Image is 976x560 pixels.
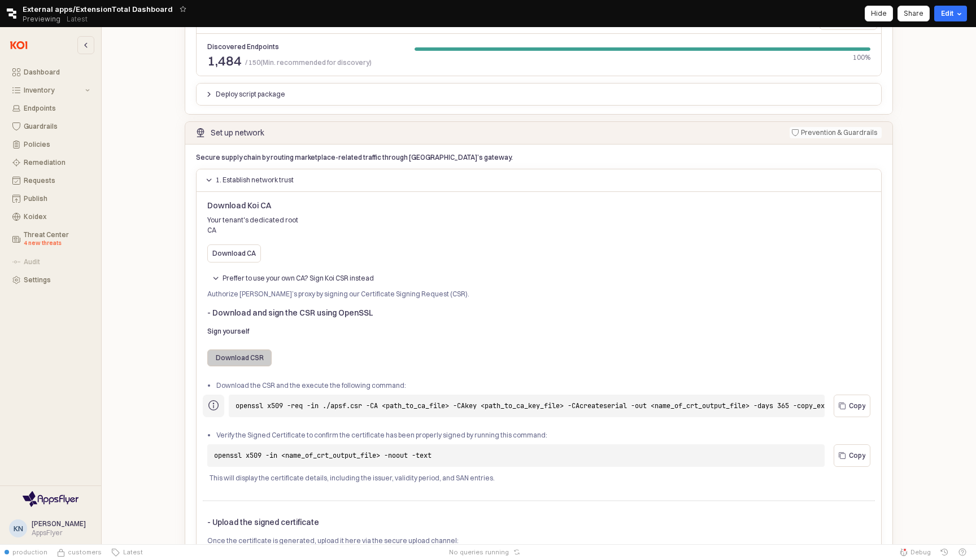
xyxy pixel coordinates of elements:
[102,27,976,544] main: App Frame
[24,141,90,148] div: Policies
[9,519,27,537] button: KN
[24,68,90,76] div: Dashboard
[52,544,106,560] button: Source Control
[216,353,264,362] p: Download CSR
[210,473,868,483] p: This will display the certificate details, including the issuer, validity period, and SAN entries.
[60,11,94,27] button: Releases and History
[223,274,374,283] p: Preffer to use your own CA? Sign Koi CSR instead
[865,6,893,21] button: Hide app
[216,90,285,99] p: Deploy script package
[12,548,47,557] span: production
[207,326,870,336] p: Sign yourself
[6,254,97,270] button: Audit
[24,159,90,167] div: Remediation
[68,548,102,557] span: customers
[895,544,935,560] button: Debug
[6,191,97,207] button: Publish
[207,272,379,285] button: Preffer to use your own CA? Sign Koi CSR instead
[207,536,870,546] p: Once the certificate is generated, upload it here via the secure upload channel:
[24,104,90,112] div: Endpoints
[207,42,372,51] div: Discovered Endpoints
[6,209,97,225] button: Koidex
[23,11,94,27] div: Previewing Latest
[24,177,90,185] div: Requests
[207,517,870,527] h6: - Upload the signed certificate
[207,349,272,366] button: Download CSR
[214,451,432,460] code: openssl x509 -in <name_of_crt_output_file> -noout -text
[196,152,609,163] p: Secure supply chain by routing marketplace-related traffic through [GEOGRAPHIC_DATA]’s gateway.
[871,6,887,21] div: Hide
[207,289,870,299] p: Authorize [PERSON_NAME]’s proxy by signing our Certificate Signing Request (CSR).
[910,548,931,557] span: Debug
[6,227,97,252] button: Threat Center
[6,119,97,134] button: Guardrails
[24,195,90,203] div: Publish
[6,82,97,98] button: Inventory
[32,519,86,528] span: [PERSON_NAME]
[249,58,260,67] span: 150
[207,52,215,69] span: 1
[216,176,294,185] p: 1. Establish network trust
[207,200,306,211] h6: Download Koi CA
[120,548,143,557] span: Latest
[218,52,242,69] span: 484
[834,444,870,467] button: Copy
[23,3,173,15] span: External apps/ExtensionTotal Dashboard
[211,128,264,137] div: Set up network
[953,544,971,560] button: Help
[212,249,256,258] p: Download CA
[897,6,930,21] button: Share app
[415,53,870,62] div: 100%
[6,272,97,288] button: Settings
[244,57,372,68] span: 150(Min. recommended for discovery)
[415,47,870,62] div: Progress bar
[24,86,83,94] div: Inventory
[935,544,953,560] button: History
[934,6,967,21] button: Edit
[449,548,509,557] span: No queries running
[201,173,299,187] button: 1. Establish network trust
[23,14,60,25] span: Previewing
[215,52,218,69] span: ,
[6,100,97,116] button: Endpoints
[207,244,261,262] button: Download CA
[849,451,865,460] p: Copy
[177,3,189,15] button: Add app to favorites
[236,401,888,410] code: openssl x509 -req -in ./apsf.csr -CA <path_to_ca_file> -CAkey <path_to_ca_key_file> -CAcreateseri...
[216,380,875,391] li: Download the CSR and the execute the following command:
[24,213,90,221] div: Koidex
[6,173,97,189] button: Requests
[834,395,870,417] button: Copy
[207,54,242,67] span: 1,484
[6,155,97,170] button: Remediation
[24,123,90,130] div: Guardrails
[260,57,372,68] span: (Min. recommended for discovery)
[207,215,306,235] p: Your tenant's dedicated root CA
[24,239,90,248] div: 4 new threats
[14,523,23,534] div: KN
[801,127,877,138] div: Prevention & Guardrails
[6,64,97,80] button: Dashboard
[24,231,90,248] div: Threat Center
[24,258,90,266] div: Audit
[67,15,88,24] p: Latest
[201,88,290,101] button: Deploy script package
[216,430,875,440] li: Verify the Signed Certificate to confirm the certificate has been properly signed by running this...
[207,308,870,318] h6: - Download and sign the CSR using OpenSSL
[24,276,90,284] div: Settings
[849,401,865,410] p: Copy
[106,544,147,560] button: Latest
[904,9,923,18] p: Share
[6,137,97,152] button: Policies
[245,57,247,68] span: /
[32,528,86,537] div: AppsFlyer
[511,549,522,555] button: Reset app state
